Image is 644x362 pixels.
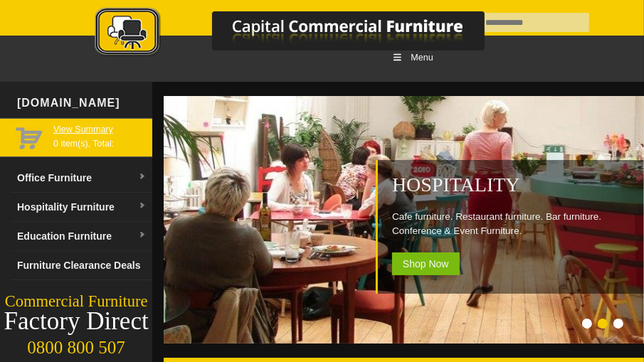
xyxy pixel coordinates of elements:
[53,122,147,137] a: View Summary
[11,193,152,222] a: Hospitality Furnituredropdown
[392,174,637,196] h2: Hospitality
[138,173,147,181] img: dropdown
[392,252,460,275] span: Shop Now
[11,164,152,193] a: Office Furnituredropdown
[598,319,608,329] li: Page dot 2
[613,319,623,329] li: Page dot 3
[392,210,637,238] p: Cafe furniture. Restaurant furniture. Bar furniture. Conference & Event Furniture.
[11,82,152,124] div: [DOMAIN_NAME]
[11,222,152,251] a: Education Furnituredropdown
[56,7,554,59] img: Capital Commercial Furniture Logo
[11,251,152,280] a: Furniture Clearance Deals
[138,202,147,211] img: dropdown
[582,319,592,329] li: Page dot 1
[138,231,147,240] img: dropdown
[53,122,147,149] span: 0 item(s), Total:
[56,7,554,63] a: Capital Commercial Furniture Logo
